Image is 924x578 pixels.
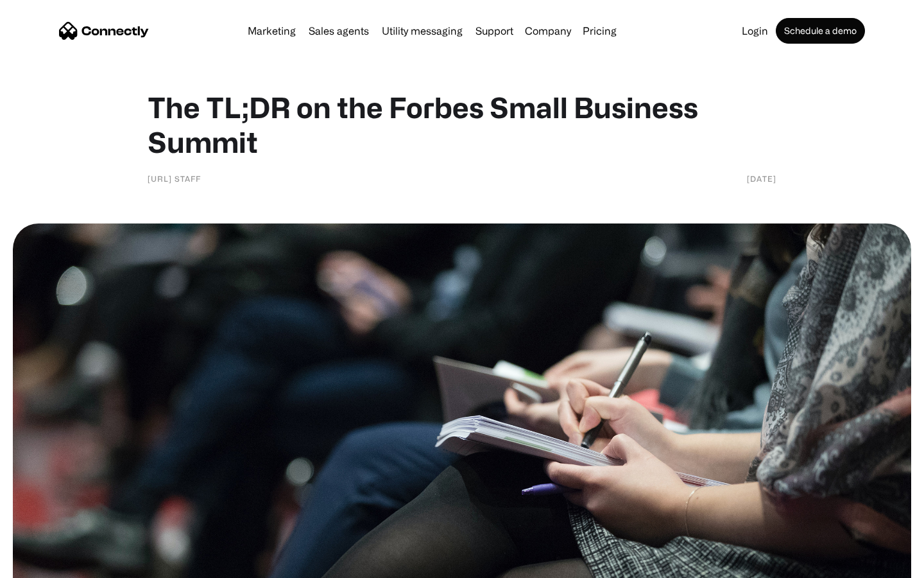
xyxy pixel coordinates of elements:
[577,26,622,36] a: Pricing
[470,26,518,36] a: Support
[377,26,468,36] a: Utility messaging
[304,26,374,36] a: Sales agents
[13,556,77,574] aside: Language selected: English
[776,18,865,44] a: Schedule a demo
[148,90,776,159] h1: The TL;DR on the Forbes Small Business Summit
[737,26,773,36] a: Login
[26,556,77,574] ul: Language list
[243,26,301,36] a: Marketing
[525,22,571,40] div: Company
[148,172,201,185] div: [URL] Staff
[747,172,776,185] div: [DATE]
